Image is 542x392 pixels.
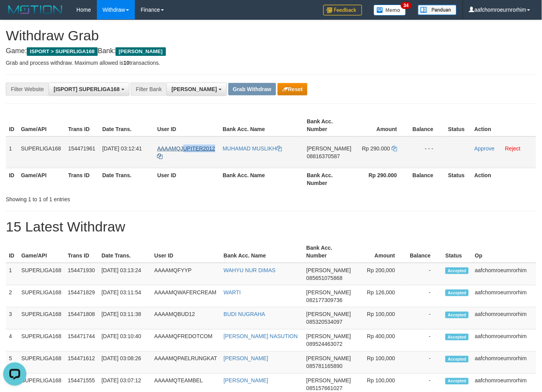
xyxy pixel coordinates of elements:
td: Rp 126,000 [354,285,407,307]
td: 154471808 [65,307,98,330]
span: 154471961 [68,145,95,152]
h1: Withdraw Grab [6,28,536,43]
td: [DATE] 03:13:24 [98,263,151,285]
th: Date Trans. [99,168,154,190]
a: Copy 290000 to clipboard [392,145,397,152]
th: Bank Acc. Number [304,114,355,136]
th: Status [445,114,471,136]
td: 154471612 [65,352,98,374]
img: MOTION_logo.png [6,4,65,16]
td: 154471930 [65,263,98,285]
span: [DATE] 03:12:41 [102,145,142,152]
td: aafchomroeurnrorhim [472,285,536,307]
th: Bank Acc. Number [304,168,355,190]
td: AAAAMQBUD12 [151,307,221,330]
td: 4 [6,330,18,352]
img: panduan.png [418,5,457,15]
span: Copy 082177309736 to clipboard [306,297,342,303]
span: Accepted [445,334,469,340]
button: Reset [278,83,307,95]
td: 1 [6,263,18,285]
td: AAAAMQFREDOTCOM [151,330,221,352]
td: 154471744 [65,330,98,352]
img: Feedback.jpg [323,5,362,16]
span: Accepted [445,378,469,385]
button: Grab Withdraw [228,83,276,95]
th: Rp 290.000 [355,168,409,190]
th: Date Trans. [99,114,154,136]
img: Button%20Memo.svg [374,5,406,16]
td: SUPERLIGA168 [18,330,65,352]
span: Copy 085157661027 to clipboard [306,385,342,392]
td: - [407,307,442,330]
td: aafchomroeurnrorhim [472,352,536,374]
td: [DATE] 03:10:40 [98,330,151,352]
th: Status [445,168,471,190]
th: Bank Acc. Name [221,241,303,263]
a: WARTI [224,289,241,295]
td: aafchomroeurnrorhim [472,307,536,330]
a: [PERSON_NAME] [224,378,268,384]
th: Date Trans. [98,241,151,263]
button: [ISPORT] SUPERLIGA168 [48,83,129,96]
th: Game/API [18,168,65,190]
span: ISPORT > SUPERLIGA168 [27,47,98,56]
td: AAAAMQWAFERCREAM [151,285,221,307]
th: Status [442,241,472,263]
th: ID [6,168,18,190]
span: [PERSON_NAME] [306,267,351,273]
td: - - - [409,136,445,168]
th: Bank Acc. Name [220,168,304,190]
th: Trans ID [65,114,99,136]
span: [PERSON_NAME] [116,47,166,56]
span: Copy 08816370587 to clipboard [307,153,340,159]
h4: Game: Bank: [6,47,536,55]
th: Trans ID [65,241,98,263]
span: Copy 085320534097 to clipboard [306,319,342,325]
th: User ID [154,168,220,190]
a: AAAAMQJUPITER2012 [157,145,215,159]
td: AAAAMQPAELRUNGKAT [151,352,221,374]
span: Copy 085781165890 to clipboard [306,363,342,370]
span: [PERSON_NAME] [306,311,351,318]
th: Action [471,114,536,136]
td: SUPERLIGA168 [18,285,65,307]
th: Bank Acc. Number [303,241,354,263]
th: User ID [154,114,220,136]
span: [ISPORT] SUPERLIGA168 [54,86,119,92]
span: Accepted [445,356,469,363]
span: [PERSON_NAME] [306,378,351,384]
span: AAAAMQJUPITER2012 [157,145,215,152]
span: Rp 290.000 [362,145,390,152]
th: ID [6,114,18,136]
a: Reject [505,145,521,152]
span: [PERSON_NAME] [306,333,351,340]
span: [PERSON_NAME] [306,289,351,295]
th: Amount [355,114,409,136]
td: SUPERLIGA168 [18,136,65,168]
td: [DATE] 03:11:54 [98,285,151,307]
th: Op [472,241,536,263]
td: SUPERLIGA168 [18,352,65,374]
td: SUPERLIGA168 [18,307,65,330]
td: Rp 200,000 [354,263,407,285]
th: User ID [151,241,221,263]
a: BUDI NUGRAHA [224,311,265,318]
th: Trans ID [65,168,99,190]
td: [DATE] 03:11:38 [98,307,151,330]
td: AAAAMQFYYP [151,263,221,285]
th: Balance [407,241,442,263]
span: Copy 085651075868 to clipboard [306,275,342,281]
td: 2 [6,285,18,307]
td: - [407,263,442,285]
td: aafchomroeurnrorhim [472,330,536,352]
span: [PERSON_NAME] [171,86,217,92]
td: Rp 100,000 [354,307,407,330]
td: Rp 400,000 [354,330,407,352]
a: MUHAMAD MUSLIKH [223,145,282,152]
span: Accepted [445,268,469,274]
th: Game/API [18,241,65,263]
td: 154471829 [65,285,98,307]
th: Balance [409,168,445,190]
div: Filter Bank [131,83,166,96]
